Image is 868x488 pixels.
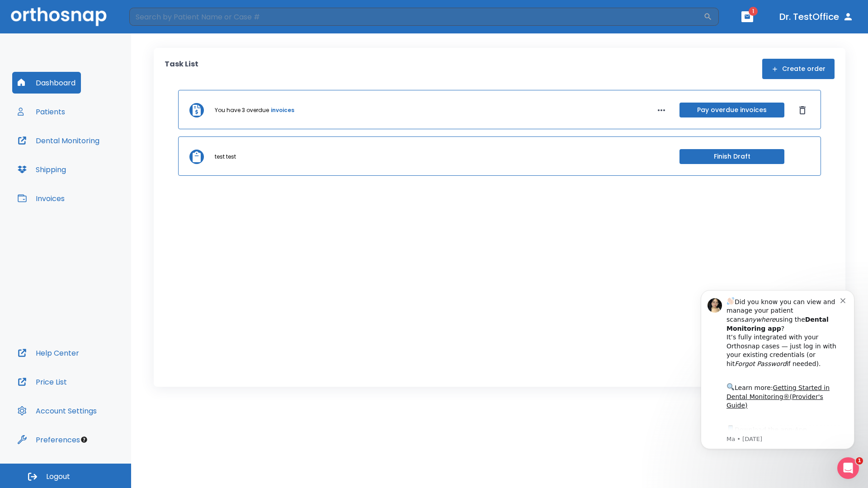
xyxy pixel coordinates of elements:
[679,149,784,164] button: Finish Draft
[153,19,160,27] button: Dismiss notification
[12,159,71,180] button: Shipping
[12,371,72,393] button: Price List
[39,150,120,166] a: App Store
[762,59,835,79] button: Create order
[12,72,81,94] button: Dashboard
[129,8,703,26] input: Search by Patient Name or Case #
[80,436,88,444] div: Tooltip anchor
[776,9,857,25] button: Dr. TestOffice
[12,130,105,151] button: Dental Monitoring
[271,106,294,114] a: invoices
[165,59,198,79] p: Task List
[46,472,70,482] span: Logout
[215,106,269,114] p: You have 3 overdue
[856,457,863,465] span: 1
[12,101,71,122] button: Patients
[687,277,868,464] iframe: Intercom notifications message
[215,153,236,161] p: test test
[679,103,784,117] button: Pay overdue invoices
[837,457,859,479] iframe: Intercom live chat
[12,400,102,422] button: Account Settings
[39,159,153,167] p: Message from Ma, sent 2w ago
[749,7,758,16] span: 1
[12,429,85,450] button: Preferences
[795,103,810,117] button: Dismiss
[12,188,70,209] button: Invoices
[11,7,107,26] img: Orthosnap
[12,342,85,364] button: Help Center
[39,147,153,193] div: Download the app: | ​ Let us know if you need help getting started!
